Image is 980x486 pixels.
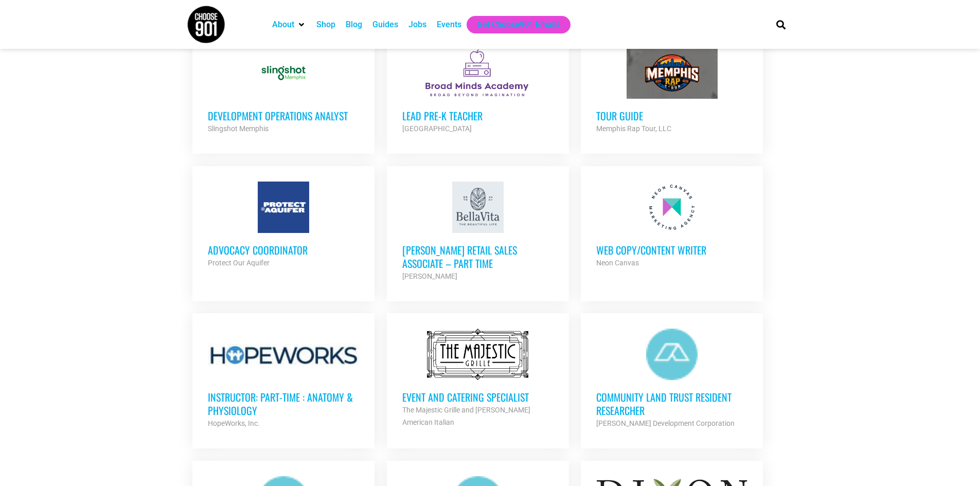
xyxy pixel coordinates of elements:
h3: Web Copy/Content Writer [596,243,747,257]
h3: Tour Guide [596,109,747,122]
strong: Neon Canvas [596,259,639,267]
a: Advocacy Coordinator Protect Our Aquifer [192,166,375,284]
nav: Main nav [267,16,759,33]
strong: [PERSON_NAME] Development Corporation [596,419,735,427]
a: Blog [346,19,362,31]
a: Guides [372,19,398,31]
h3: Instructor: Part-Time : Anatomy & Physiology [208,390,359,417]
a: Event and Catering Specialist The Majestic Grille and [PERSON_NAME] American Italian [387,313,569,444]
strong: HopeWorks, Inc. [208,419,260,427]
h3: Lead Pre-K Teacher [402,109,554,122]
a: Instructor: Part-Time : Anatomy & Physiology HopeWorks, Inc. [192,313,375,445]
a: Get Choose901 Emails [477,19,560,31]
h3: Advocacy Coordinator [208,243,359,257]
strong: Memphis Rap Tour, LLC [596,124,671,133]
strong: The Majestic Grille and [PERSON_NAME] American Italian [402,406,530,426]
a: Community Land Trust Resident Researcher [PERSON_NAME] Development Corporation [581,313,763,445]
a: Lead Pre-K Teacher [GEOGRAPHIC_DATA] [387,32,569,150]
h3: Development Operations Analyst [208,109,359,122]
strong: [PERSON_NAME] [402,272,457,280]
h3: Event and Catering Specialist [402,390,554,404]
a: About [272,19,294,31]
a: Tour Guide Memphis Rap Tour, LLC [581,32,763,150]
a: Events [437,19,461,31]
a: Shop [316,19,335,31]
h3: [PERSON_NAME] Retail Sales Associate – Part Time [402,243,554,270]
strong: Protect Our Aquifer [208,259,270,267]
div: Search [772,16,789,33]
a: Jobs [408,19,426,31]
a: Development Operations Analyst Slingshot Memphis [192,32,375,150]
div: About [267,16,311,33]
a: Web Copy/Content Writer Neon Canvas [581,166,763,284]
h3: Community Land Trust Resident Researcher [596,390,747,417]
a: [PERSON_NAME] Retail Sales Associate – Part Time [PERSON_NAME] [387,166,569,298]
strong: [GEOGRAPHIC_DATA] [402,124,472,133]
strong: Slingshot Memphis [208,124,269,133]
